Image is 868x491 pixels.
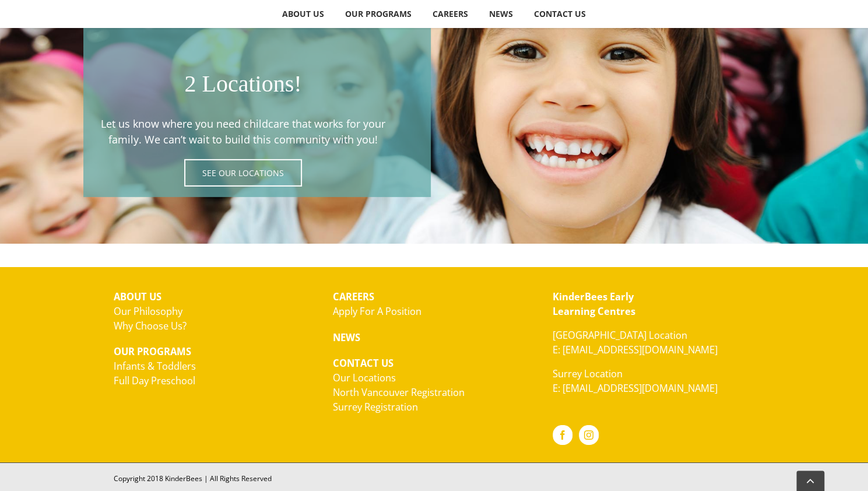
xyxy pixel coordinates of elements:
a: KinderBees EarlyLearning Centres [553,290,635,318]
span: CONTACT US [534,10,586,18]
strong: NEWS [333,331,360,344]
a: CAREERS [423,2,479,26]
a: ABOUT US [272,2,335,26]
strong: OUR PROGRAMS [114,345,191,358]
a: Infants & Toddlers [114,359,196,373]
a: Our Locations [333,371,396,384]
p: [GEOGRAPHIC_DATA] Location [553,328,755,357]
span: CAREERS [433,10,468,18]
strong: KinderBees Early Learning Centres [553,290,635,318]
a: Instagram [579,425,599,445]
span: NEWS [489,10,513,18]
a: Surrey Registration [333,400,418,413]
a: North Vancouver Registration [333,385,465,399]
a: Full Day Preschool [114,374,195,387]
a: OUR PROGRAMS [335,2,422,26]
span: ABOUT US [282,10,324,18]
a: E: [EMAIL_ADDRESS][DOMAIN_NAME] [553,381,718,395]
a: Our Philosophy [114,304,182,318]
strong: ABOUT US [114,290,161,303]
strong: CONTACT US [333,356,393,370]
a: Why Choose Us? [114,319,187,332]
a: NEWS [479,2,523,26]
a: Apply For A Position [333,304,421,318]
div: Copyright 2018 KinderBees | All Rights Reserved [114,474,755,484]
a: E: [EMAIL_ADDRESS][DOMAIN_NAME] [553,343,718,356]
a: Facebook [553,425,572,445]
p: Surrey Location [553,367,755,396]
strong: CAREERS [333,290,374,303]
span: OUR PROGRAMS [345,10,412,18]
a: CONTACT US [524,2,596,26]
